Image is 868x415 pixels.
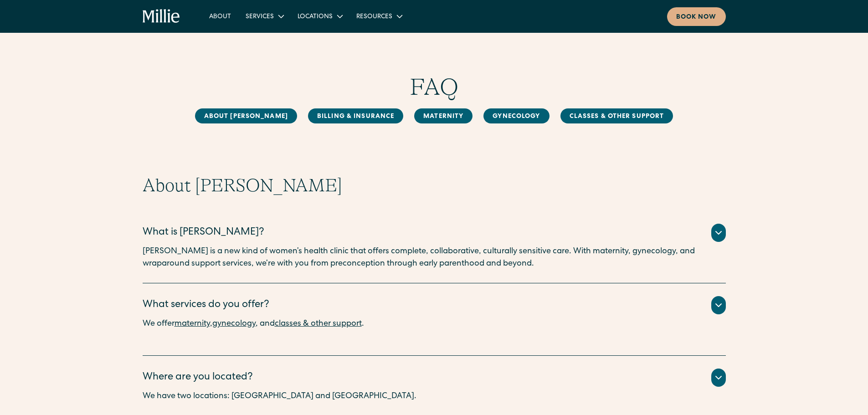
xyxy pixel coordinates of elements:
p: We offer , , and . [143,318,726,330]
p: We have two locations: [GEOGRAPHIC_DATA] and [GEOGRAPHIC_DATA]. [143,390,726,403]
div: Where are you located? [143,370,253,385]
a: gynecology [212,320,256,328]
a: Gynecology [483,108,549,123]
p: ‍ [143,403,726,415]
a: About [PERSON_NAME] [195,108,297,123]
a: Billing & Insurance [308,108,403,123]
h1: FAQ [143,73,726,101]
a: About [202,9,238,24]
h2: About [PERSON_NAME] [143,174,726,196]
div: What services do you offer? [143,298,269,313]
div: Book now [676,13,717,22]
div: Resources [356,12,392,22]
a: Classes & Other Support [560,108,673,123]
div: Services [246,12,274,22]
a: Book now [667,7,726,26]
a: classes & other support [275,320,362,328]
p: ‍ [143,330,726,343]
div: Locations [298,12,333,22]
p: [PERSON_NAME] is a new kind of women’s health clinic that offers complete, collaborative, cultura... [143,246,726,270]
a: maternity [175,320,210,328]
div: What is [PERSON_NAME]? [143,225,264,241]
a: MAternity [414,108,473,123]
